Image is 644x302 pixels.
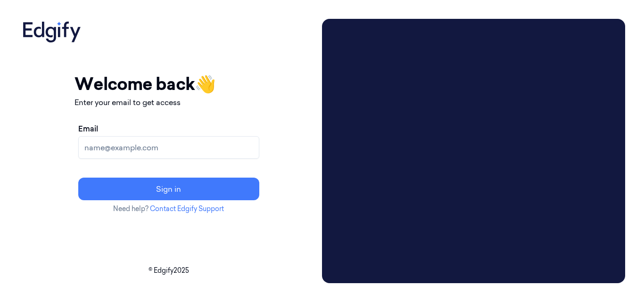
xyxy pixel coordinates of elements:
a: Contact Edgify Support [150,204,224,213]
p: © Edgify 2025 [19,266,318,276]
h1: Welcome back 👋 [74,71,263,97]
button: Sign in [78,178,259,200]
p: Enter your email to get access [74,97,263,108]
p: Need help? [74,204,263,214]
input: name@example.com [78,136,259,159]
label: Email [78,123,98,134]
